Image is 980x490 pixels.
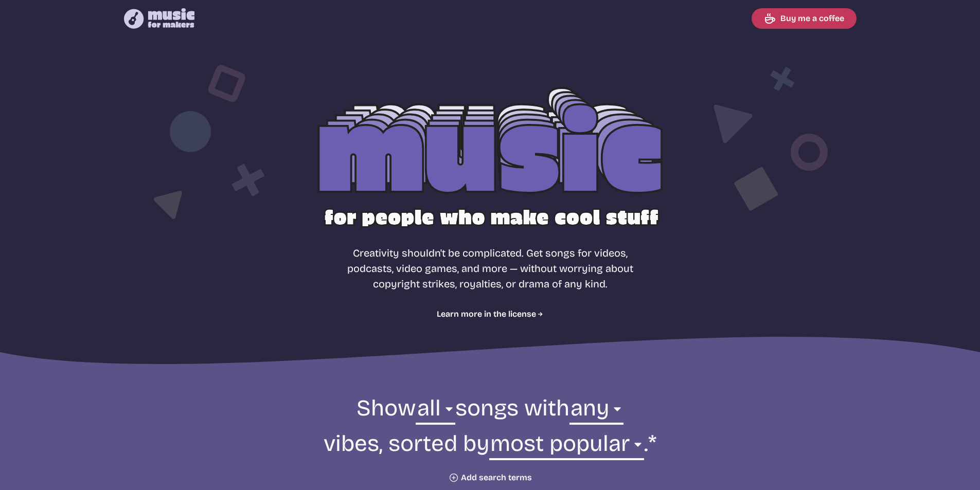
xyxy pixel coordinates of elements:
select: genre [416,393,455,429]
select: sorting [489,429,644,464]
button: Add search terms [449,473,532,483]
a: Buy me a coffee [752,8,857,29]
form: Show songs with vibes, sorted by . [210,393,770,483]
select: vibe [569,393,623,429]
a: Learn more in the license [437,308,543,320]
p: Creativity shouldn't be complicated. Get songs for videos, podcasts, video games, and more — with... [342,245,638,292]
